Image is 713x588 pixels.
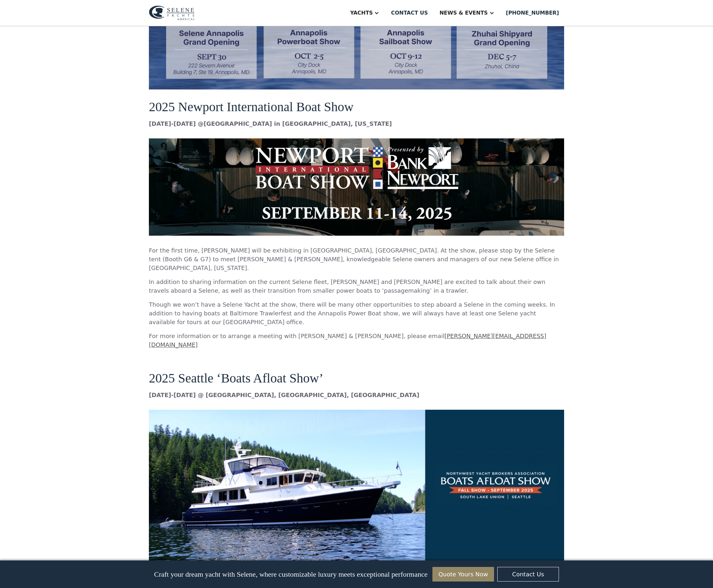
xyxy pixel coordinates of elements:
h3: 2025 Newport International Boat Show [149,100,564,114]
div: [PHONE_NUMBER] [506,9,559,17]
a: Quote Yours Now [432,567,494,582]
div: Contact us [391,9,428,17]
p: Craft your dream yacht with Selene, where customizable luxury meets exceptional performance [154,570,428,579]
strong: [DATE]-[DATE] @[GEOGRAPHIC_DATA] in [GEOGRAPHIC_DATA], [US_STATE] [149,120,392,127]
div: Yachts [350,9,373,17]
h3: ‍ 2025 Seattle ‘Boats Afloat Show’ [149,357,564,385]
p: For more information or to arrange a meeting with [PERSON_NAME] & [PERSON_NAME], please email [149,332,564,349]
a: [PERSON_NAME][EMAIL_ADDRESS][DOMAIN_NAME] [149,333,546,348]
strong: [DATE]-[DATE] @ [GEOGRAPHIC_DATA], [GEOGRAPHIC_DATA], [GEOGRAPHIC_DATA] [149,392,419,398]
div: News & EVENTS [440,9,488,17]
img: logo [149,6,195,20]
a: Contact Us [497,567,559,582]
p: Though we won’t have a Selene Yacht at the show, there will be many other opportunities to step a... [149,300,564,326]
p: For the first time, [PERSON_NAME] will be exhibiting in [GEOGRAPHIC_DATA], [GEOGRAPHIC_DATA]. At ... [149,246,564,272]
p: In addition to sharing information on the current Selene fleet, [PERSON_NAME] and [PERSON_NAME] a... [149,277,564,295]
